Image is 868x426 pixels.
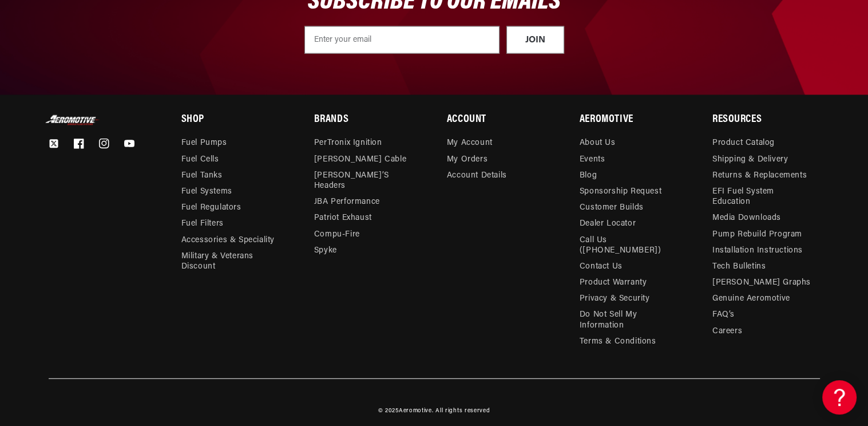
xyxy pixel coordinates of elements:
[181,249,288,275] a: Military & Veterans Discount
[580,216,636,232] a: Dealer Locator
[447,168,507,184] a: Account Details
[399,408,432,414] a: Aeromotive
[314,152,406,168] a: [PERSON_NAME] Cable
[181,152,219,168] a: Fuel Cells
[712,227,802,243] a: Pump Rebuild Program
[580,152,605,168] a: Events
[314,243,337,259] a: Spyke
[314,138,382,151] a: PerTronix Ignition
[314,227,360,243] a: Compu-Fire
[304,26,500,54] input: Enter your email
[712,210,781,226] a: Media Downloads
[580,334,656,350] a: Terms & Conditions
[712,291,790,307] a: Genuine Aeromotive
[712,168,807,184] a: Returns & Replacements
[314,168,413,194] a: [PERSON_NAME]’s Headers
[712,275,811,291] a: [PERSON_NAME] Graphs
[181,232,275,249] a: Accessories & Speciality
[44,115,101,126] img: Aeromotive
[580,291,650,307] a: Privacy & Security
[712,184,811,210] a: EFI Fuel System Education
[580,307,678,333] a: Do Not Sell My Information
[181,168,223,184] a: Fuel Tanks
[181,184,232,200] a: Fuel Systems
[580,138,616,151] a: About Us
[580,232,678,259] a: Call Us ([PHONE_NUMBER])
[712,259,766,275] a: Tech Bulletins
[712,324,742,340] a: Careers
[580,275,647,291] a: Product Warranty
[314,194,380,210] a: JBA Performance
[378,408,434,414] small: © 2025 .
[712,307,735,323] a: FAQ’s
[181,200,241,216] a: Fuel Regulators
[447,138,493,151] a: My Account
[580,259,623,275] a: Contact Us
[580,184,661,200] a: Sponsorship Request
[506,26,564,54] button: JOIN
[580,200,644,216] a: Customer Builds
[712,243,803,259] a: Installation Instructions
[435,408,490,414] small: All rights reserved
[314,210,372,226] a: Patriot Exhaust
[712,138,775,151] a: Product Catalog
[181,138,227,151] a: Fuel Pumps
[580,168,597,184] a: Blog
[447,152,487,168] a: My Orders
[181,216,224,232] a: Fuel Filters
[712,152,788,168] a: Shipping & Delivery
